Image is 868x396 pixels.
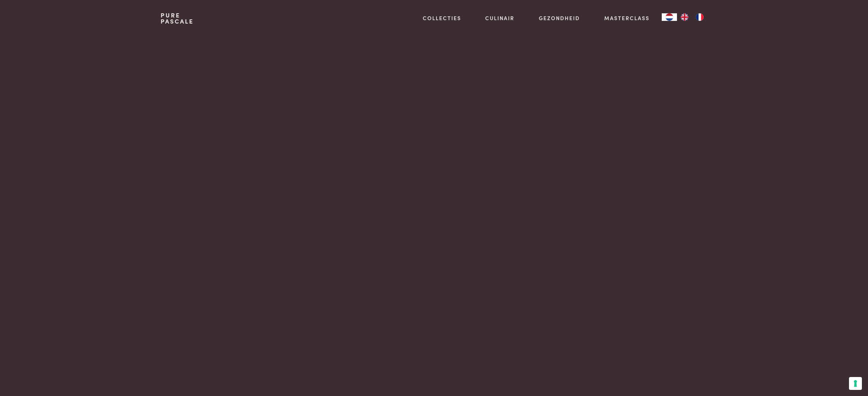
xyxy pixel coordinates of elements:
[662,13,677,21] a: NL
[604,14,650,22] a: Masterclass
[662,13,707,21] aside: Language selected: Nederlands
[161,12,194,24] a: PurePascale
[692,13,707,21] a: FR
[677,13,707,21] ul: Language list
[485,14,514,22] a: Culinair
[849,377,862,390] button: Uw voorkeuren voor toestemming voor trackingtechnologieën
[677,13,692,21] a: EN
[662,13,677,21] div: Language
[539,14,580,22] a: Gezondheid
[423,14,461,22] a: Collecties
